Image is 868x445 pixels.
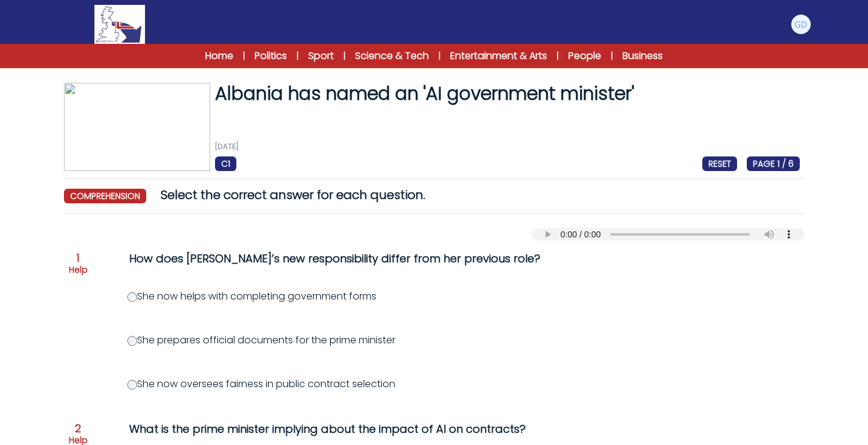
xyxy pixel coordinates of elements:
[532,228,805,240] audio: Your browser does not support the audio element.
[611,50,613,62] span: |
[76,253,80,264] span: 1
[75,423,81,434] span: 2
[129,250,624,267] div: How does [PERSON_NAME]’s new responsibility differ from her previous role?
[344,50,345,62] span: |
[64,189,146,203] span: comprehension
[127,289,376,303] label: She now helps with completing government forms
[215,156,236,171] span: C1
[127,377,395,391] label: She now oversees fairness in public contract selection
[355,49,429,63] a: Science & Tech
[94,5,144,44] img: Logo
[57,5,183,44] a: Logo
[127,380,137,390] input: She now oversees fairness in public contract selection
[439,50,440,62] span: |
[129,421,624,438] div: What is the prime minister implying about the impact of AI on contracts?
[747,156,800,171] span: PAGE 1 / 6
[69,264,88,276] p: Help
[623,49,663,63] a: Business
[205,49,233,63] a: Home
[450,49,547,63] a: Entertainment & Arts
[127,336,137,346] input: She prepares official documents for the prime minister
[161,186,425,203] span: Select the correct answer for each question.
[255,49,287,63] a: Politics
[702,156,737,170] a: RESET
[64,83,210,171] img: PJl9VkwkmoiLmIwr0aEIaWRaighPRt04lbkCKz6d.jpg
[791,15,811,34] img: Giovanni Delladio
[568,49,601,63] a: People
[215,83,800,105] h1: Albania has named an 'AI government minister'
[127,292,137,302] input: She now helps with completing government forms
[243,50,245,62] span: |
[215,142,800,152] p: [DATE]
[127,333,395,347] label: She prepares official documents for the prime minister
[297,50,298,62] span: |
[557,50,559,62] span: |
[308,49,334,63] a: Sport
